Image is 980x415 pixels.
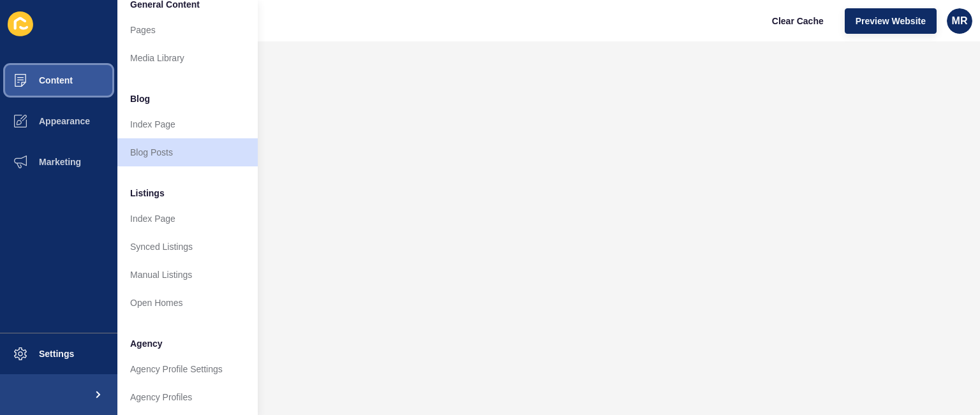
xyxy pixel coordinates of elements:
[117,138,258,166] a: Blog Posts
[761,8,835,34] button: Clear Cache
[952,15,968,27] span: MR
[845,8,937,34] button: Preview Website
[117,261,258,289] a: Manual Listings
[117,233,258,261] a: Synced Listings
[117,289,258,317] a: Open Homes
[117,205,258,233] a: Index Page
[856,15,926,27] span: Preview Website
[130,187,165,200] span: Listings
[130,92,150,105] span: Blog
[117,110,258,138] a: Index Page
[130,337,163,350] span: Agency
[117,383,258,411] a: Agency Profiles
[117,44,258,72] a: Media Library
[117,355,258,383] a: Agency Profile Settings
[772,15,824,27] span: Clear Cache
[117,16,258,44] a: Pages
